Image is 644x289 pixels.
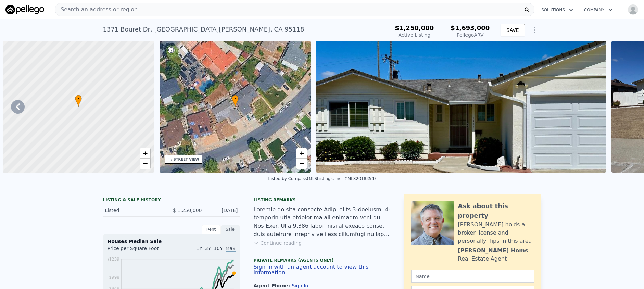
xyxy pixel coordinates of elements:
span: Active Listing [398,32,430,38]
span: − [300,159,304,168]
button: Continue reading [254,240,302,247]
input: Name [411,270,534,283]
div: Houses Median Sale [108,238,236,245]
button: Solutions [536,4,579,16]
a: Zoom out [296,159,307,169]
div: [PERSON_NAME] holds a broker license and personally flips in this area [458,221,534,245]
div: LISTING & SALE HISTORY [103,197,240,204]
img: avatar [628,4,639,15]
div: [DATE] [207,207,238,214]
a: Zoom in [140,148,150,159]
div: Pellego ARV [451,32,490,38]
button: Show Options [528,23,541,37]
button: SAVE [501,24,525,36]
a: Zoom out [140,159,150,169]
span: 3Y [205,246,211,251]
div: Listed by Compass (MLSListings, Inc. #ML82018354) [268,176,376,181]
span: $ 1,250,000 [173,208,202,213]
a: Zoom in [296,148,307,159]
div: Listed [105,207,166,214]
div: • [232,95,239,107]
span: • [232,96,239,102]
span: + [143,149,147,158]
span: • [75,96,82,102]
div: Private Remarks (Agents Only) [254,257,391,264]
div: Real Estate Agent [458,255,507,263]
div: Sale [221,225,240,234]
div: Rent [202,225,221,234]
tspan: $1239 [106,257,119,262]
button: Sign in with an agent account to view this information [254,264,391,275]
img: Pellego [5,5,44,14]
button: Sign In [292,283,308,288]
div: Loremip do sita consecte Adipi elits 3-doeiusm, 4-temporin utla etdolor ma ali enimadm veni qu No... [254,205,391,238]
div: Price per Square Foot [108,245,172,256]
span: 1Y [196,246,202,251]
span: 10Y [214,246,223,251]
img: Sale: 167530955 Parcel: 29099328 [316,41,606,173]
span: $1,693,000 [451,24,490,32]
div: 1371 Bouret Dr , [GEOGRAPHIC_DATA][PERSON_NAME] , CA 95118 [103,25,304,34]
span: − [143,159,147,168]
div: Listing remarks [254,197,391,203]
div: • [75,95,82,107]
div: STREET VIEW [174,157,199,162]
tspan: $998 [109,275,119,280]
span: Agent Phone: [254,283,292,288]
span: Max [226,246,236,252]
div: Ask about this property [458,201,534,221]
span: Search an address or region [55,5,138,14]
span: + [300,149,304,158]
span: $1,250,000 [395,24,434,32]
button: Company [579,4,618,16]
div: [PERSON_NAME] Homs [458,247,528,255]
